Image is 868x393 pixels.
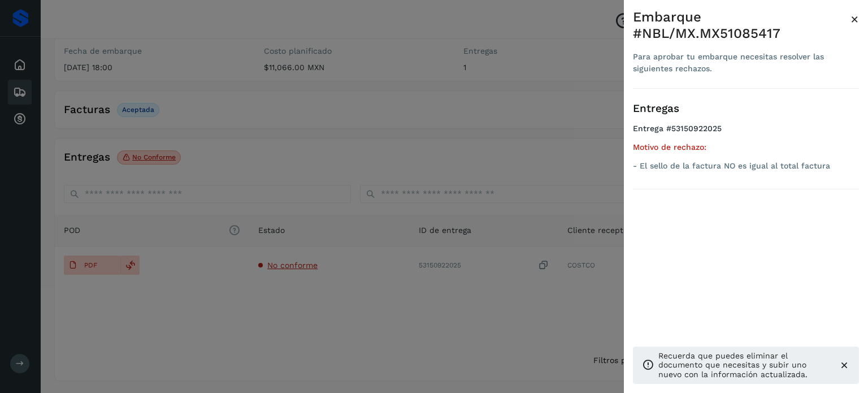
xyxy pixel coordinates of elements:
button: Close [850,9,859,29]
div: Para aprobar tu embarque necesitas resolver las siguientes rechazos. [633,51,850,75]
h5: Motivo de rechazo: [633,142,859,152]
span: × [850,11,859,27]
p: Recuerda que puedes eliminar el documento que necesitas y subir uno nuevo con la información actu... [658,351,830,379]
div: Embarque #NBL/MX.MX51085417 [633,9,850,42]
h4: Entrega #53150922025 [633,124,859,142]
p: - El sello de la factura NO es igual al total factura [633,161,859,171]
h3: Entregas [633,102,859,115]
